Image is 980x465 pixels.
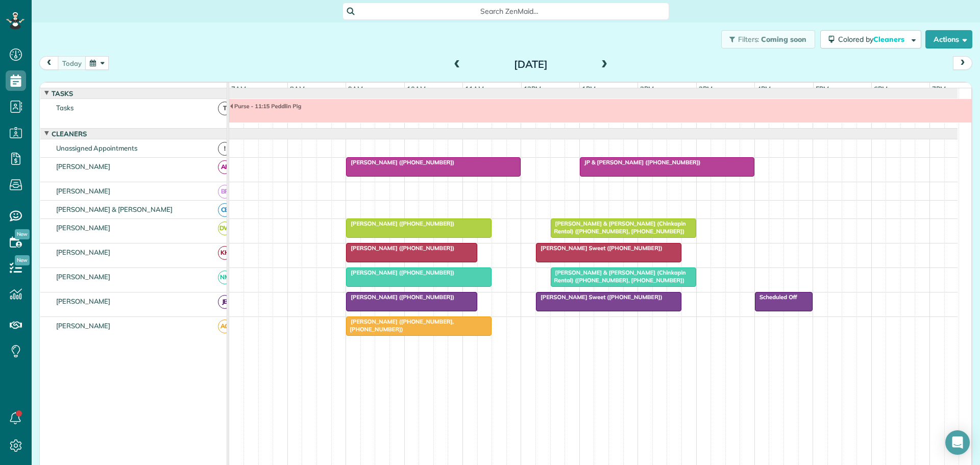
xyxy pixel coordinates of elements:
[873,35,906,44] span: Cleaners
[58,56,86,70] button: today
[218,246,232,260] span: KH
[346,269,455,276] span: [PERSON_NAME] ([PHONE_NUMBER])
[218,203,232,217] span: CB
[580,85,598,93] span: 1pm
[820,30,921,48] button: Colored byCleaners
[54,248,113,256] span: [PERSON_NAME]
[346,244,455,252] span: [PERSON_NAME] ([PHONE_NUMBER])
[346,220,455,227] span: [PERSON_NAME] ([PHONE_NUMBER])
[535,244,663,252] span: [PERSON_NAME] Sweet ([PHONE_NUMBER])
[550,220,686,234] span: [PERSON_NAME] & [PERSON_NAME] (Chinkapin Rental) ([PHONE_NUMBER], [PHONE_NUMBER])
[346,85,365,93] span: 9am
[346,293,455,301] span: [PERSON_NAME] ([PHONE_NUMBER])
[754,293,798,301] span: Scheduled Off
[54,273,113,281] span: [PERSON_NAME]
[218,271,232,284] span: NM
[579,159,701,166] span: JP & [PERSON_NAME] ([PHONE_NUMBER])
[953,56,972,70] button: next
[945,430,970,455] div: Open Intercom Messenger
[15,229,30,239] span: New
[218,222,232,235] span: DW
[54,297,113,305] span: [PERSON_NAME]
[930,85,948,93] span: 7pm
[50,130,89,138] span: Cleaners
[761,35,807,44] span: Coming soon
[218,102,232,115] span: T
[218,160,232,174] span: AF
[522,85,544,93] span: 12pm
[463,85,486,93] span: 11am
[346,318,454,332] span: [PERSON_NAME] ([PHONE_NUMBER], [PHONE_NUMBER])
[54,205,175,213] span: [PERSON_NAME] & [PERSON_NAME]
[535,293,663,301] span: [PERSON_NAME] Sweet ([PHONE_NUMBER])
[872,85,890,93] span: 6pm
[54,104,76,112] span: Tasks
[39,56,59,70] button: prev
[54,224,113,232] span: [PERSON_NAME]
[814,85,831,93] span: 5pm
[54,322,113,330] span: [PERSON_NAME]
[738,35,759,44] span: Filters:
[405,85,428,93] span: 10am
[15,255,30,265] span: New
[54,144,139,152] span: Unassigned Appointments
[218,295,232,309] span: JB
[54,187,113,195] span: [PERSON_NAME]
[218,142,232,156] span: !
[229,85,248,93] span: 7am
[638,85,656,93] span: 2pm
[218,185,232,199] span: BR
[755,85,773,93] span: 4pm
[467,59,595,70] h2: [DATE]
[288,85,307,93] span: 8am
[346,159,455,166] span: [PERSON_NAME] ([PHONE_NUMBER])
[697,85,715,93] span: 3pm
[50,89,75,97] span: Tasks
[229,103,302,110] span: Purse - 11:15 Peddlin Pig
[54,162,113,170] span: [PERSON_NAME]
[218,320,232,333] span: AG
[550,269,686,283] span: [PERSON_NAME] & [PERSON_NAME] (Chinkapin Rental) ([PHONE_NUMBER], [PHONE_NUMBER])
[925,30,972,48] button: Actions
[838,35,908,44] span: Colored by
